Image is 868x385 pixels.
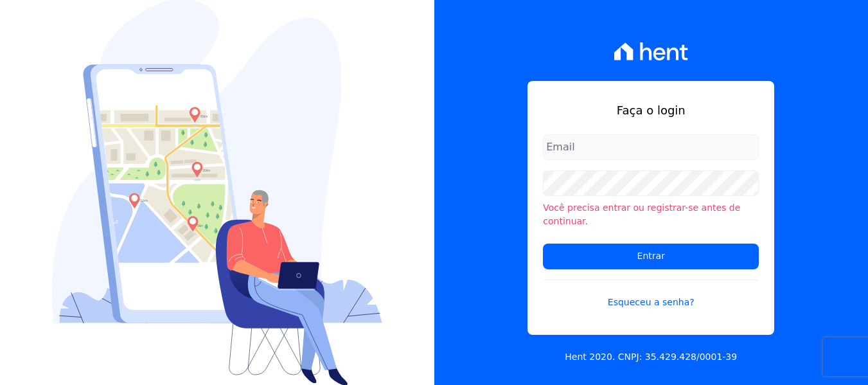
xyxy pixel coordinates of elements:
p: Hent 2020. CNPJ: 35.429.428/0001-39 [565,350,737,364]
input: Email [543,134,759,160]
h1: Faça o login [543,102,759,119]
a: Esqueceu a senha? [543,280,759,309]
li: Você precisa entrar ou registrar-se antes de continuar. [543,201,759,228]
input: Entrar [543,244,759,269]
